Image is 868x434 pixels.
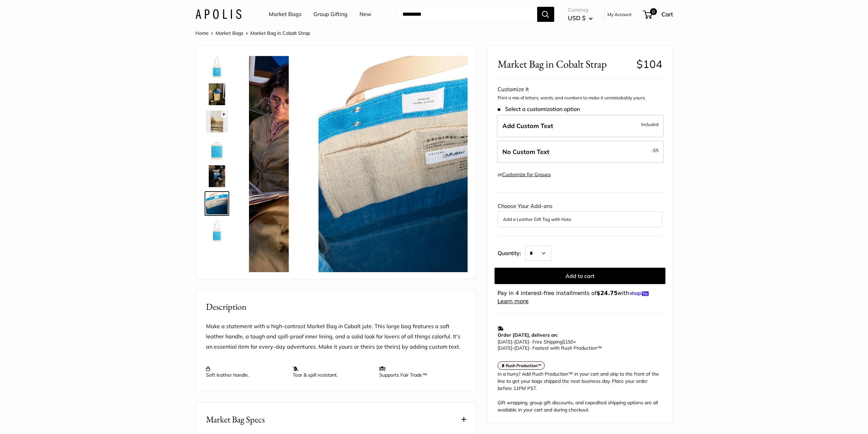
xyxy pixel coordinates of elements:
span: Market Bag in Cobalt Strap [498,58,631,70]
span: Add Custom Text [502,122,553,130]
span: 0 [650,8,657,15]
button: Add to cart [495,268,665,284]
span: - [651,146,659,154]
img: Market Bag in Cobalt Strap [318,56,534,272]
img: Market Bag in Cobalt Strap [206,220,228,242]
span: [DATE] [498,345,512,351]
div: In a hurry? Add Rush Production™ in your cart and skip to the front of the line to get your bags ... [498,370,662,414]
span: Market Bag Specs [206,413,265,426]
a: My Account [607,10,632,18]
p: Make a statement with a high-contrast Market Bag in Cobalt jute. This large bag features a soft l... [206,321,466,352]
button: Search [537,7,554,22]
img: Market Bag in Cobalt Strap [206,193,228,214]
a: Market Bags [269,9,301,19]
div: Customize It [498,84,662,95]
span: - Fastest with Rush Production™ [498,345,602,351]
a: Market Bag in Cobalt Strap [205,137,229,161]
a: Market Bag in Cobalt Strap [205,82,229,107]
a: Market Bag in Cobalt Strap [205,191,229,216]
strong: Order [DATE], delivers on: [498,332,558,338]
span: Currency [568,5,593,15]
img: Market Bag in Cobalt Strap [206,56,228,78]
strong: Rush Production™ [506,363,542,368]
span: [DATE] [514,345,529,351]
img: Market Bag in Cobalt Strap [100,56,315,272]
a: New [359,9,371,19]
p: Tear & spill resistant. [293,366,372,378]
p: Supports Fair Trade™ [379,366,459,378]
div: or [498,170,551,179]
span: Included [641,120,659,128]
label: Leave Blank [497,141,664,163]
span: Cart [661,11,673,18]
span: - [512,339,514,345]
span: Market Bag in Cobalt Strap [250,30,310,36]
span: $104 [636,57,662,71]
span: $5 [653,148,659,153]
span: $150 [562,339,573,345]
span: - [512,345,514,351]
div: Choose Your Add-ons [498,201,662,227]
p: Print a mix of letters, words, and numbers to make it unmistakably yours. [498,95,662,101]
img: Market Bag in Cobalt Strap [206,111,228,132]
span: [DATE] [498,339,512,345]
img: Market Bag in Cobalt Strap [206,165,228,187]
span: [DATE] [514,339,529,345]
a: Home [195,30,209,36]
img: Market Bag in Cobalt Strap [206,138,228,160]
a: Customize for Groups [502,171,551,178]
a: Group Gifting [313,9,348,19]
a: Market Bags [216,30,244,36]
p: - Free Shipping + [498,339,659,351]
button: USD $ [568,13,593,24]
p: Soft leather handle. [206,366,286,378]
label: Add Custom Text [497,115,664,137]
a: Market Bag in Cobalt Strap [205,109,229,134]
button: Add a Leather Gift Tag with Note [503,215,657,223]
span: No Custom Text [502,148,549,156]
label: Quantity: [498,244,525,261]
a: Market Bag in Cobalt Strap [205,55,229,79]
input: Search... [397,7,537,22]
h2: Description [206,300,466,313]
img: Market Bag in Cobalt Strap [206,83,228,105]
a: Market Bag in Cobalt Strap [205,164,229,188]
img: Apolis [195,9,241,19]
a: 0 Cart [644,9,673,20]
span: USD $ [568,14,586,22]
a: Market Bag in Cobalt Strap [205,219,229,243]
span: Select a customization option [498,106,580,112]
nav: Breadcrumb [195,29,310,38]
